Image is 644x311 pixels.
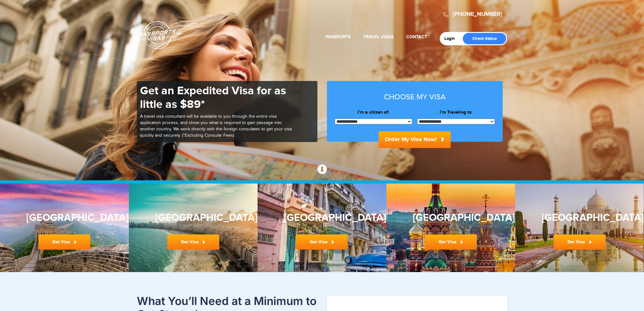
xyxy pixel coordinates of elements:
label: I’m a citizen of: [335,109,412,115]
a: Get Visa [296,234,348,250]
h3: [GEOGRAPHIC_DATA] [413,212,489,223]
h3: [GEOGRAPHIC_DATA] [542,212,618,223]
a: Passports & [DOMAIN_NAME] [137,21,182,49]
a: Travel Visas [363,34,393,40]
a: Get Visa [425,234,477,250]
a: [PHONE_NUMBER] [453,11,502,18]
a: Get Visa [554,234,606,250]
a: Get Visa [167,234,219,250]
label: I’m Traveling to: [417,109,495,115]
h3: [GEOGRAPHIC_DATA] [284,212,360,223]
p: A travel visa consultant will be available to you through the entire visa application process, an... [140,114,292,139]
button: Order My Visa Now! [379,131,451,148]
a: Passports [326,34,351,40]
a: Contact [406,34,427,40]
h3: [GEOGRAPHIC_DATA] [26,212,102,223]
h1: Get an Expedited Visa for as little as $89* [140,84,292,111]
a: Check Status [463,33,506,44]
a: Login [444,36,459,41]
h3: Choose my visa [335,93,495,101]
a: Get Visa [38,234,90,250]
h3: [GEOGRAPHIC_DATA] [155,212,231,223]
